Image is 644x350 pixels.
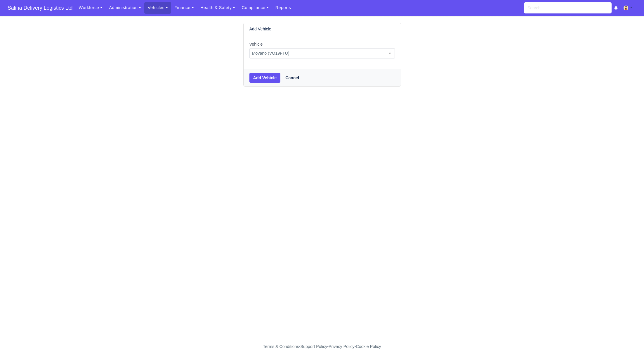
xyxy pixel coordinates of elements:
span: Movano (VO19FTU) [250,50,395,57]
a: Vehicles [144,2,171,13]
a: Workforce [75,2,106,13]
input: Search... [524,2,612,13]
label: Vehicle [249,41,263,48]
a: Administration [106,2,144,13]
a: Cookie Policy [356,344,381,349]
h6: Add Vehicle [249,27,271,32]
a: Cancel [282,73,303,83]
a: Reports [272,2,294,13]
a: Terms & Conditions [263,344,299,349]
div: - - - [156,343,489,350]
span: Movano (VO19FTU) [249,48,395,58]
a: Saliha Delivery Logistics Ltd [5,2,75,14]
a: Privacy Policy [329,344,355,349]
button: Add Vehicle [249,73,281,83]
a: Support Policy [301,344,327,349]
a: Compliance [238,2,272,13]
a: Finance [171,2,197,13]
a: Health & Safety [197,2,239,13]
